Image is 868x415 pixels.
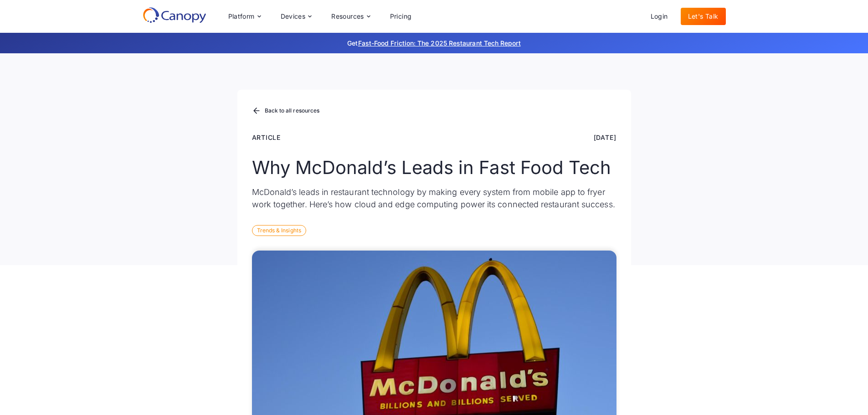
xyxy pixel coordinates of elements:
p: McDonald’s leads in restaurant technology by making every system from mobile app to fryer work to... [252,186,616,210]
a: Login [643,8,675,25]
div: Resources [331,13,364,20]
div: Devices [273,7,319,26]
p: Get [211,38,657,48]
a: Back to all resources [252,105,320,117]
div: Devices [281,13,306,20]
div: Platform [221,7,268,26]
a: Pricing [383,8,419,25]
div: Trends & Insights [252,225,306,236]
div: Resources [324,7,377,26]
div: Back to all resources [265,108,320,113]
a: Let's Talk [681,8,726,25]
h1: Why McDonald’s Leads in Fast Food Tech [252,157,616,179]
div: Article [252,133,281,142]
div: [DATE] [594,133,616,142]
a: Fast-Food Friction: The 2025 Restaurant Tech Report [358,39,521,47]
div: Platform [228,13,255,20]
